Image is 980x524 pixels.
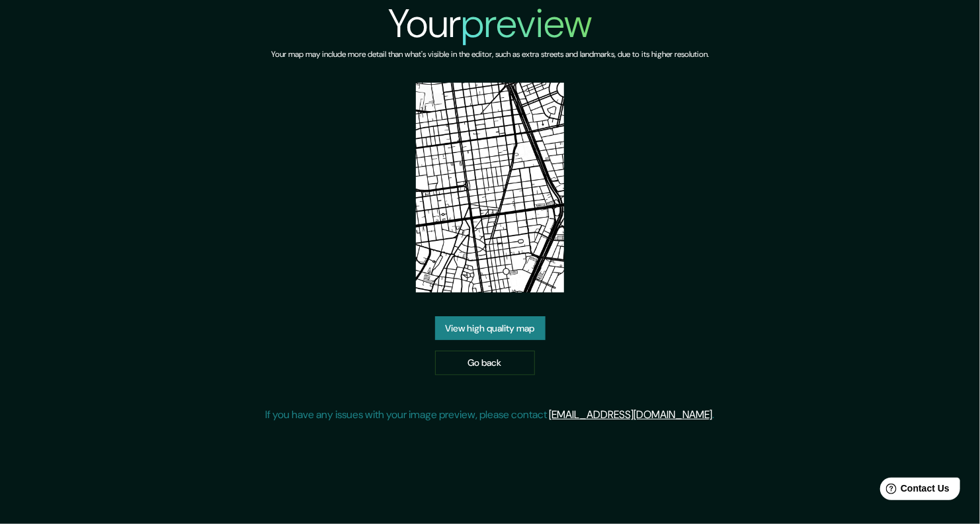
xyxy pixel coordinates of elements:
[550,408,713,421] a: [EMAIL_ADDRESS][DOMAIN_NAME]
[416,83,564,292] img: created-map-preview
[435,316,546,341] a: View high quality map
[266,407,715,423] p: If you have any issues with your image preview, please contact .
[862,472,965,509] iframe: Help widget launcher
[271,48,709,62] h6: Your map may include more detail than what's visible in the editor, such as extra streets and lan...
[435,351,535,375] a: Go back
